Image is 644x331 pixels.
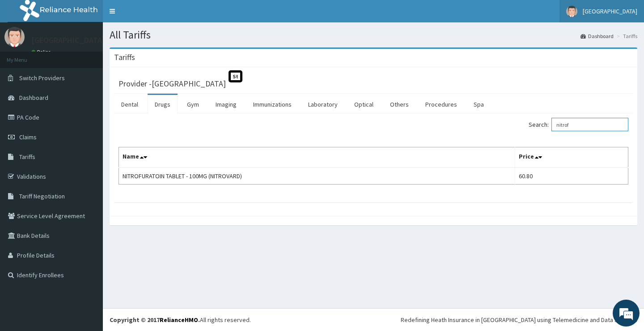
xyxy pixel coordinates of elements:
img: User Image [4,27,25,47]
span: We're online! [52,105,123,195]
span: Switch Providers [19,74,65,82]
span: Tariffs [19,153,35,161]
input: Search: [551,118,628,131]
a: Imaging [208,95,244,114]
strong: Copyright © 2017 . [110,316,200,324]
a: Dental [114,95,145,114]
a: Optical [347,95,381,114]
th: Name [119,147,515,168]
h3: Tariffs [114,53,135,61]
h3: Provider - [GEOGRAPHIC_DATA] [119,80,226,88]
img: User Image [566,6,577,17]
a: Online [31,49,53,55]
a: Spa [466,95,491,114]
td: 60.80 [515,168,628,185]
li: Tariffs [614,32,637,40]
span: [GEOGRAPHIC_DATA] [583,7,637,15]
a: Immunizations [246,95,299,114]
a: Procedures [418,95,464,114]
span: Dashboard [19,94,48,102]
h1: All Tariffs [110,29,637,41]
a: Others [383,95,416,114]
footer: All rights reserved. [103,308,644,331]
div: Chat with us now [47,50,150,62]
span: St [229,70,242,82]
span: Tariff Negotiation [19,192,65,200]
th: Price [515,147,628,168]
td: NITROFURATOIN TABLET - 100MG (NITROVARD) [119,168,515,185]
a: Gym [180,95,206,114]
a: RelianceHMO [160,316,198,324]
div: Redefining Heath Insurance in [GEOGRAPHIC_DATA] using Telemedicine and Data Science! [401,315,637,324]
a: Drugs [148,95,178,114]
span: Claims [19,133,37,141]
p: [GEOGRAPHIC_DATA] [31,36,105,44]
label: Search: [529,118,628,131]
img: d_794563401_company_1708531726252_794563401 [17,45,36,67]
div: Minimize live chat window [147,4,168,26]
a: Dashboard [580,32,614,40]
a: Laboratory [301,95,345,114]
textarea: Type your message and hit 'Enter' [4,229,170,260]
